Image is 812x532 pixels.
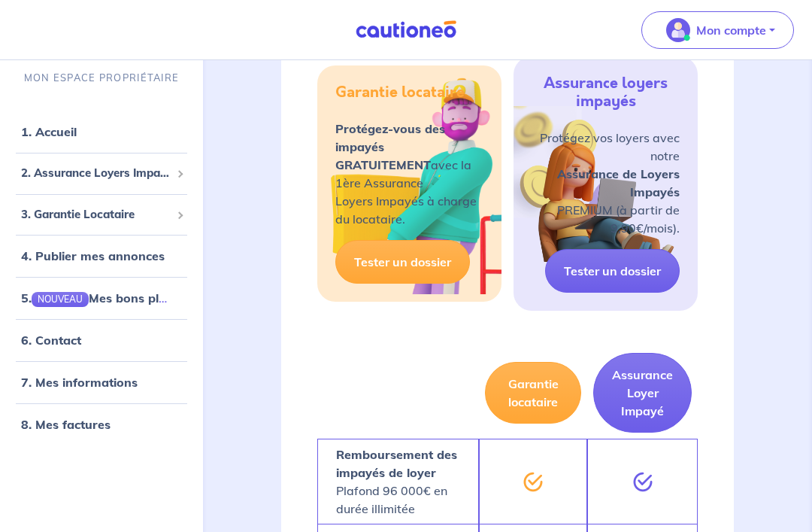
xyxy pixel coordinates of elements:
span: 3. Garantie Locataire [21,206,171,223]
div: 2. Assurance Loyers Impayés [6,160,197,189]
span: 2. Assurance Loyers Impayés [21,166,171,183]
a: 1. Accueil [21,125,77,140]
button: illu_account_valid_menu.svgMon compte [641,11,794,49]
p: MON ESPACE PROPRIÉTAIRE [24,71,179,86]
p: Mon compte [696,21,766,39]
img: illu_account_valid_menu.svg [666,18,690,42]
a: Tester un dossier [335,241,470,284]
div: 5.NOUVEAUMes bons plans [6,284,197,314]
h5: Assurance loyers impayés [532,75,680,111]
a: 8. Mes factures [21,418,111,433]
h5: Garantie locataire [335,84,465,102]
a: Tester un dossier [545,250,680,293]
div: 7. Mes informations [6,368,197,398]
div: 1. Accueil [6,117,197,147]
div: 8. Mes factures [6,410,197,440]
div: 3. Garantie Locataire [6,200,197,230]
a: 6. Contact [21,333,81,348]
p: avec la 1ère Assurance Loyers Impayés à charge du locataire. [335,120,483,229]
strong: Assurance de Loyers Impayés [557,167,680,200]
a: 5.NOUVEAUMes bons plans [21,291,180,306]
p: Protégez vos loyers avec notre PREMIUM (à partir de 9,90€/mois). [532,129,680,238]
a: 7. Mes informations [21,375,138,391]
img: Cautioneo [350,20,462,39]
p: Plafond 96 000€ en durée illimitée [336,446,460,518]
button: Assurance Loyer Impayé [593,354,692,433]
div: 4. Publier mes annonces [6,242,197,272]
a: 4. Publier mes annonces [21,249,165,264]
strong: Protégez-vous des impayés GRATUITEMENT [335,122,445,173]
button: Garantie locataire [485,363,581,424]
strong: Remboursement des impayés de loyer [336,448,457,481]
div: 6. Contact [6,326,197,356]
